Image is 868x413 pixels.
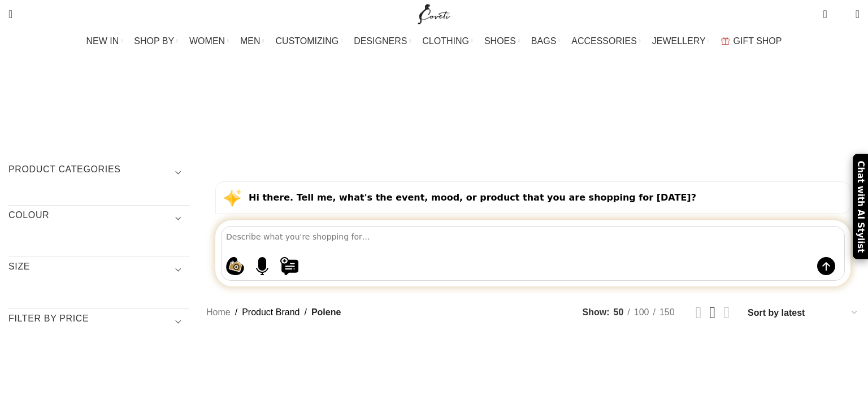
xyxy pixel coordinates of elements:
[8,260,189,280] h3: SIZE
[484,30,520,53] a: SHOES
[354,30,411,53] a: DESIGNERS
[484,36,516,46] span: SHOES
[189,30,229,53] a: WOMEN
[571,30,641,53] a: ACCESSORIES
[8,312,189,332] h3: Filter by price
[8,163,189,182] h3: Product categories
[415,8,453,18] a: Site logo
[531,36,556,46] span: BAGS
[652,30,710,53] a: JEWELLERY
[734,36,782,46] span: GIFT SHOP
[422,30,473,53] a: CLOTHING
[354,36,407,46] span: DESIGNERS
[134,36,174,46] span: SHOP BY
[824,6,832,14] span: 0
[276,36,339,46] span: CUSTOMIZING
[721,37,730,45] img: GiftBag
[189,36,225,46] span: WOMEN
[721,30,782,53] a: GIFT SHOP
[134,30,178,53] a: SHOP BY
[571,36,637,46] span: ACCESSORIES
[3,30,865,53] div: Main navigation
[531,30,560,53] a: BAGS
[652,36,706,46] span: JEWELLERY
[836,3,847,25] div: My Wishlist
[3,3,18,25] a: Search
[86,36,119,46] span: NEW IN
[422,36,469,46] span: CLOTHING
[817,3,832,25] a: 0
[838,11,847,20] span: 0
[8,209,189,228] h3: COLOUR
[240,30,264,53] a: MEN
[276,30,343,53] a: CUSTOMIZING
[240,36,261,46] span: MEN
[86,30,123,53] a: NEW IN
